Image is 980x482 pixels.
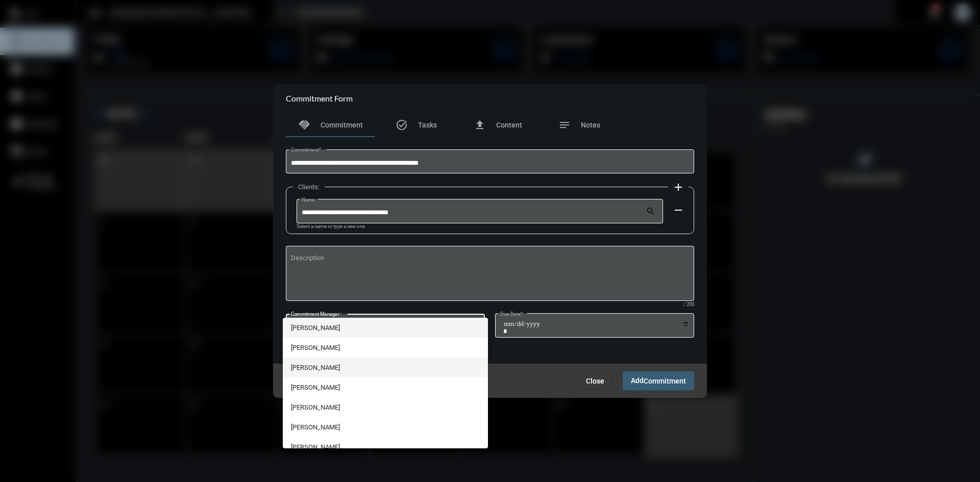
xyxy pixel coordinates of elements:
span: [PERSON_NAME] [291,338,480,358]
span: [PERSON_NAME] [291,358,480,377]
span: [PERSON_NAME] [291,318,480,338]
span: [PERSON_NAME] [291,397,480,417]
span: [PERSON_NAME] [291,437,480,457]
span: [PERSON_NAME] [291,377,480,397]
span: [PERSON_NAME] [291,417,480,437]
